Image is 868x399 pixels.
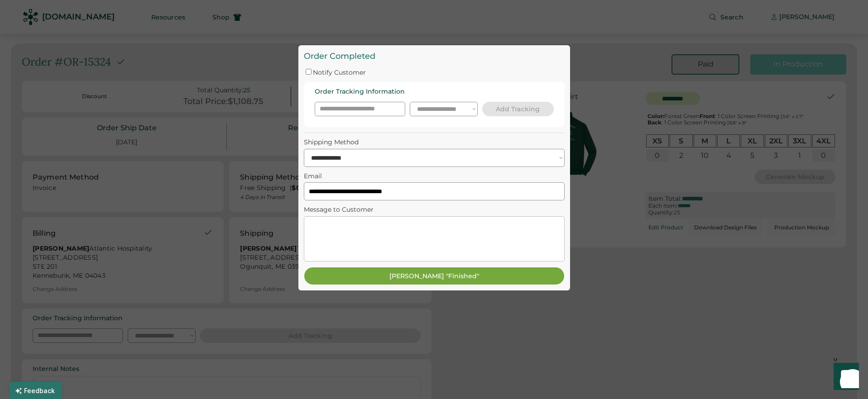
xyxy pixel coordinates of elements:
div: Message to Customer [304,206,565,214]
div: Order Completed [304,51,565,62]
div: Email [304,172,565,180]
iframe: Front Chat [825,358,864,397]
button: Add Tracking [482,102,554,116]
button: [PERSON_NAME] "Finished" [304,267,565,285]
div: Order Tracking Information [315,87,405,96]
div: Shipping Method [304,138,565,146]
label: Notify Customer [313,68,366,76]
